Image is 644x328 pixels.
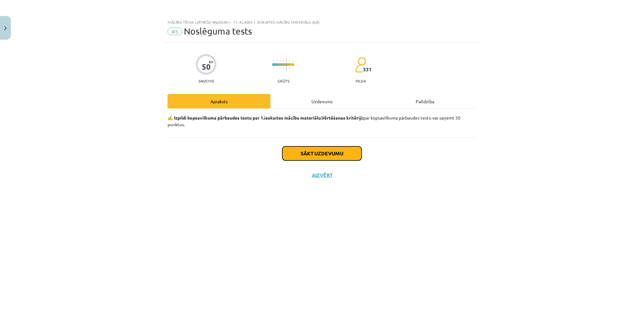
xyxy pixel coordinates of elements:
[293,67,293,69] img: icon-short-line-57e1e144782c952c97e751825c79c345078a6d821885a25fce030b3d8c18986b.svg
[209,60,213,64] span: XP
[310,172,334,178] button: Aizvērt
[202,62,211,71] div: 50
[4,26,7,30] img: icon-close-lesson-0947bae3869378f0d4975bcd49f059093ad1ed9edebbc8119c70593378902aed.svg
[168,27,182,35] span: #5
[356,79,366,83] p: pilda
[278,79,289,83] p: Grūts
[277,60,277,62] img: icon-short-line-57e1e144782c952c97e751825c79c345078a6d821885a25fce030b3d8c18986b.svg
[168,20,476,24] div: Mācību tēma: Latviešu valodas i - 11. klases 1. ieskaites mācību materiāls (a,b)
[289,67,290,69] img: icon-short-line-57e1e144782c952c97e751825c79c345078a6d821885a25fce030b3d8c18986b.svg
[280,67,280,69] img: icon-short-line-57e1e144782c952c97e751825c79c345078a6d821885a25fce030b3d8c18986b.svg
[321,115,363,121] strong: Vērtēšanas kritēriji:
[273,67,274,69] img: icon-short-line-57e1e144782c952c97e751825c79c345078a6d821885a25fce030b3d8c18986b.svg
[363,66,372,72] span: 331
[168,114,476,128] p: par kopsavilkuma pārbaudes testu var saņemt 50 punktus.
[184,26,252,36] span: Noslēguma tests
[373,94,476,108] div: Palīdzība
[283,67,284,69] img: icon-short-line-57e1e144782c952c97e751825c79c345078a6d821885a25fce030b3d8c18986b.svg
[271,94,373,108] div: Uzdevums
[282,146,362,160] button: Sākt uzdevumu
[168,115,321,121] b: ✍️ Izpildi kopsavilkuma pārbaudes testu par 1.ieskaites mācību materiālu.
[168,94,271,108] div: Apraksts
[289,60,290,62] img: icon-short-line-57e1e144782c952c97e751825c79c345078a6d821885a25fce030b3d8c18986b.svg
[196,79,216,83] p: Saņemsi
[280,60,280,62] img: icon-short-line-57e1e144782c952c97e751825c79c345078a6d821885a25fce030b3d8c18986b.svg
[286,59,287,71] img: icon-long-line-d9ea69661e0d244f92f715978eff75569469978d946b2353a9bb055b3ed8787d.svg
[283,60,284,62] img: icon-short-line-57e1e144782c952c97e751825c79c345078a6d821885a25fce030b3d8c18986b.svg
[277,67,277,69] img: icon-short-line-57e1e144782c952c97e751825c79c345078a6d821885a25fce030b3d8c18986b.svg
[273,60,274,62] img: icon-short-line-57e1e144782c952c97e751825c79c345078a6d821885a25fce030b3d8c18986b.svg
[355,57,366,73] img: students-c634bb4e5e11cddfef0936a35e636f08e4e9abd3cc4e673bd6f9a4125e45ecb1.svg
[293,60,293,62] img: icon-short-line-57e1e144782c952c97e751825c79c345078a6d821885a25fce030b3d8c18986b.svg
